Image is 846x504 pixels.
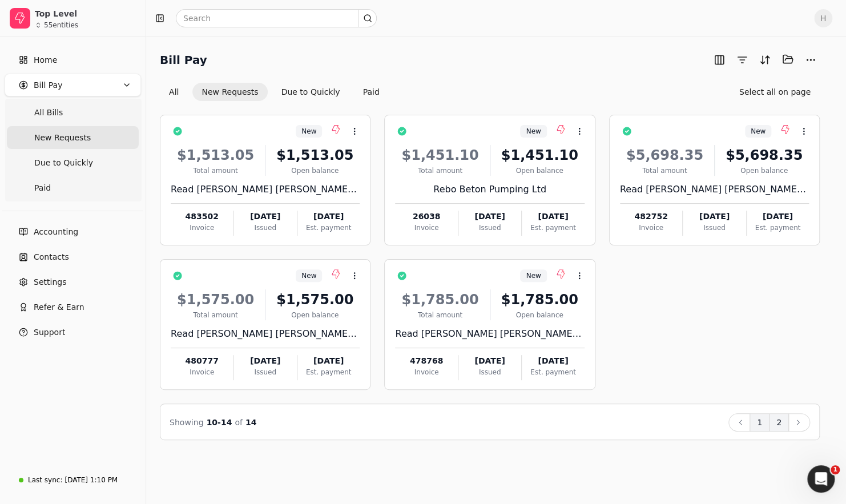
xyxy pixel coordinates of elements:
[751,126,766,136] span: New
[5,321,141,344] button: Support
[620,211,682,223] div: 482752
[7,151,139,174] a: Due to Quickly
[458,367,521,377] div: Issued
[522,367,584,377] div: Est. payment
[620,166,710,176] div: Total amount
[171,183,360,196] div: Read [PERSON_NAME] [PERSON_NAME] Ltd.
[458,211,521,223] div: [DATE]
[395,211,457,223] div: 26038
[297,355,360,367] div: [DATE]
[522,211,584,223] div: [DATE]
[301,126,316,136] span: New
[176,9,377,27] input: Search
[245,418,256,427] span: 14
[301,271,316,281] span: New
[233,355,296,367] div: [DATE]
[747,211,809,223] div: [DATE]
[495,166,585,176] div: Open balance
[171,211,233,223] div: 483502
[34,301,84,313] span: Refer & Earn
[495,289,585,310] div: $1,785.00
[34,182,51,194] span: Paid
[7,101,139,124] a: All Bills
[160,83,188,101] button: All
[34,251,69,263] span: Contacts
[395,310,485,320] div: Total amount
[192,83,267,101] button: New Requests
[34,54,57,66] span: Home
[171,367,233,377] div: Invoice
[395,145,485,166] div: $1,451.10
[270,166,360,176] div: Open balance
[522,223,584,233] div: Est. payment
[44,22,78,29] div: 55 entities
[620,145,710,166] div: $5,698.35
[297,211,360,223] div: [DATE]
[171,166,260,176] div: Total amount
[5,220,141,243] a: Accounting
[7,126,139,149] a: New Requests
[171,310,260,320] div: Total amount
[831,465,840,474] span: 1
[28,475,62,485] div: Last sync:
[171,355,233,367] div: 480777
[495,145,585,166] div: $1,451.10
[395,166,485,176] div: Total amount
[5,271,141,293] a: Settings
[34,157,93,169] span: Due to Quickly
[495,310,585,320] div: Open balance
[395,183,584,196] div: Rebo Beton Pumping Ltd
[270,289,360,310] div: $1,575.00
[719,145,809,166] div: $5,698.35
[620,183,809,196] div: Read [PERSON_NAME] [PERSON_NAME] Ltd.
[233,211,296,223] div: [DATE]
[35,8,136,19] div: Top Level
[171,327,360,341] div: Read [PERSON_NAME] [PERSON_NAME] Ltd.
[160,83,389,101] div: Invoice filter options
[5,74,141,96] button: Bill Pay
[171,223,233,233] div: Invoice
[34,79,62,91] span: Bill Pay
[814,9,832,27] button: H
[395,355,457,367] div: 478768
[207,418,232,427] span: 10 - 14
[34,132,91,144] span: New Requests
[5,296,141,318] button: Refer & Earn
[5,49,141,71] a: Home
[801,51,820,69] button: More
[779,50,797,68] button: Batch (0)
[526,126,541,136] span: New
[171,289,260,310] div: $1,575.00
[354,83,389,101] button: Paid
[171,145,260,166] div: $1,513.05
[5,470,141,490] a: Last sync:[DATE] 1:10 PM
[395,289,485,310] div: $1,785.00
[270,310,360,320] div: Open balance
[747,223,809,233] div: Est. payment
[235,418,243,427] span: of
[34,326,65,338] span: Support
[160,51,207,69] h2: Bill Pay
[34,226,78,238] span: Accounting
[458,223,521,233] div: Issued
[270,145,360,166] div: $1,513.05
[769,413,789,432] button: 2
[458,355,521,367] div: [DATE]
[395,223,457,233] div: Invoice
[65,475,118,485] div: [DATE] 1:10 PM
[683,211,746,223] div: [DATE]
[233,367,296,377] div: Issued
[233,223,296,233] div: Issued
[807,465,835,493] iframe: Intercom live chat
[620,223,682,233] div: Invoice
[683,223,746,233] div: Issued
[730,83,820,101] button: Select all on page
[395,327,584,341] div: Read [PERSON_NAME] [PERSON_NAME] Ltd.
[34,276,66,288] span: Settings
[297,223,360,233] div: Est. payment
[522,355,584,367] div: [DATE]
[34,107,63,119] span: All Bills
[395,367,457,377] div: Invoice
[7,176,139,199] a: Paid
